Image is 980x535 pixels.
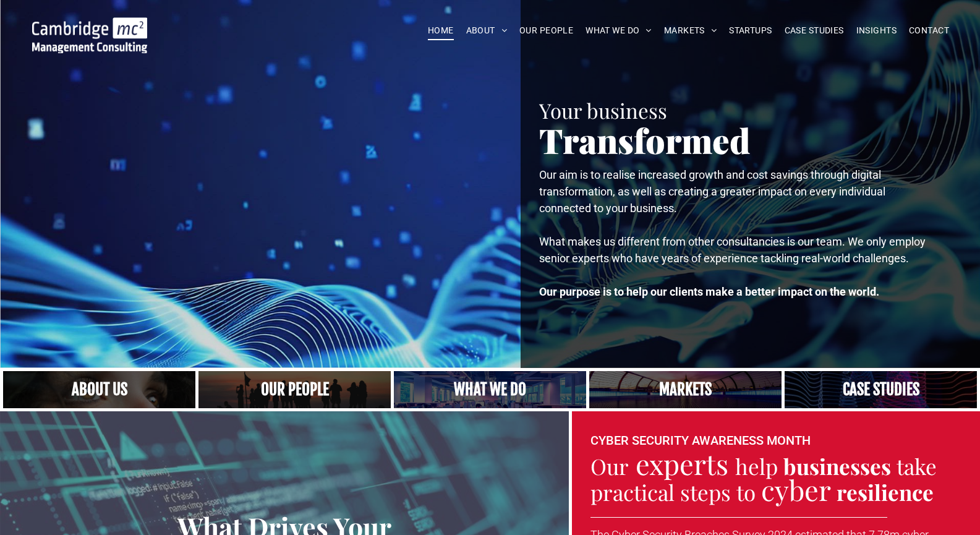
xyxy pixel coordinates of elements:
span: What makes us different from other consultancies is our team. We only employ senior experts who h... [539,235,926,265]
span: Your business [539,96,667,124]
span: experts [636,445,728,482]
span: Our aim is to realise increased growth and cost savings through digital transformation, as well a... [539,168,885,215]
a: MARKETS [658,21,723,40]
a: CONTACT [903,21,955,40]
strong: businesses [783,452,891,481]
a: HOME [422,21,460,40]
span: take practical steps to [590,452,937,507]
a: A yoga teacher lifting his whole body off the ground in the peacock pose, digital infrastructure [394,371,586,408]
a: A crowd in silhouette at sunset, on a rise or lookout point, digital transformation [198,371,391,408]
a: CASE STUDIES [778,21,850,40]
strong: resilience [837,477,934,507]
strong: Our purpose is to help our clients make a better impact on the world. [539,285,879,298]
span: help [735,452,778,481]
a: WHAT WE DO [579,21,658,40]
a: ABOUT [460,21,514,40]
span: Transformed [539,117,751,163]
span: Our [590,452,629,481]
a: INSIGHTS [850,21,903,40]
span: cyber [761,471,831,508]
img: Go to Homepage [32,17,147,53]
a: Close up of woman's face, centered on her eyes, digital infrastructure [3,371,195,408]
a: digital infrastructure [785,371,977,408]
a: digital transformation [589,371,782,408]
a: Your Business Transformed | Cambridge Management Consulting [32,19,147,32]
a: STARTUPS [723,21,778,40]
a: OUR PEOPLE [513,21,579,40]
font: CYBER SECURITY AWARENESS MONTH [590,433,811,448]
